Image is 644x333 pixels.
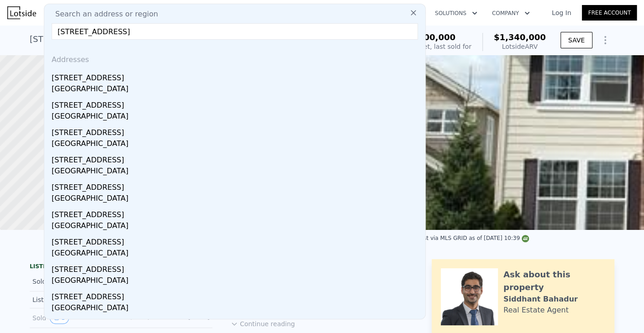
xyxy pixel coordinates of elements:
span: $500,000 [412,32,456,42]
div: LISTING & SALE HISTORY [30,263,212,272]
div: Real Estate Agent [503,305,569,316]
div: [GEOGRAPHIC_DATA] [52,275,422,288]
div: [STREET_ADDRESS] [52,288,422,302]
a: Log In [541,8,582,17]
span: $1,340,000 [494,32,546,42]
div: Off Market, last sold for [396,42,471,51]
div: [STREET_ADDRESS] [52,69,422,83]
div: [GEOGRAPHIC_DATA] [52,83,422,96]
div: [STREET_ADDRESS] [52,96,422,111]
div: Listed [32,295,114,304]
div: [GEOGRAPHIC_DATA] [52,302,422,315]
div: [STREET_ADDRESS] [52,124,422,138]
div: Ask about this property [503,268,605,294]
div: [GEOGRAPHIC_DATA] [52,220,422,233]
button: Continue reading [231,319,295,328]
div: [GEOGRAPHIC_DATA] [52,193,422,206]
input: Enter an address, city, region, neighborhood or zip code [52,23,418,40]
div: Lotside ARV [494,42,546,51]
img: NWMLS Logo [522,235,529,242]
div: Siddhant Bahadur [503,294,578,305]
button: Company [485,5,537,21]
button: SAVE [560,32,592,48]
div: [STREET_ADDRESS] [52,206,422,220]
button: Solutions [428,5,485,21]
div: [GEOGRAPHIC_DATA] [52,111,422,124]
div: Addresses [48,47,422,69]
div: [STREET_ADDRESS] [52,151,422,166]
div: [GEOGRAPHIC_DATA] [52,166,422,178]
img: Lotside [7,6,36,19]
div: [STREET_ADDRESS] [52,178,422,193]
div: Sold [32,276,114,287]
a: Free Account [582,5,637,21]
div: [STREET_ADDRESS] , [GEOGRAPHIC_DATA] , WA 98012 [30,33,250,46]
div: [STREET_ADDRESS] [52,260,422,275]
div: [STREET_ADDRESS] [52,233,422,248]
div: Sold [32,312,114,324]
div: [GEOGRAPHIC_DATA] [52,138,422,151]
div: [GEOGRAPHIC_DATA] [52,248,422,260]
button: Show Options [596,31,614,49]
div: [STREET_ADDRESS] [52,315,422,330]
span: Search an address or region [48,9,158,20]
